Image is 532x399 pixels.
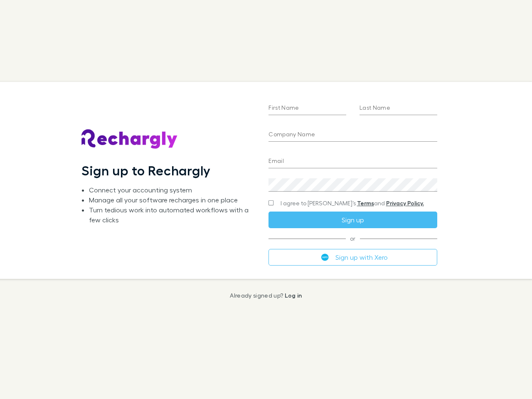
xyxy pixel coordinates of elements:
[281,199,424,207] span: I agree to [PERSON_NAME]’s and
[81,163,211,178] h1: Sign up to Rechargly
[268,249,437,266] button: Sign up with Xero
[386,199,424,207] a: Privacy Policy.
[268,212,437,228] button: Sign up
[89,205,255,225] li: Turn tedious work into automated workflows with a few clicks
[89,185,255,195] li: Connect your accounting system
[230,292,302,299] p: Already signed up?
[321,254,329,261] img: Xero's logo
[89,195,255,205] li: Manage all your software recharges in one place
[268,238,437,239] span: or
[285,292,302,299] a: Log in
[357,199,374,207] a: Terms
[81,129,178,149] img: Rechargly's Logo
